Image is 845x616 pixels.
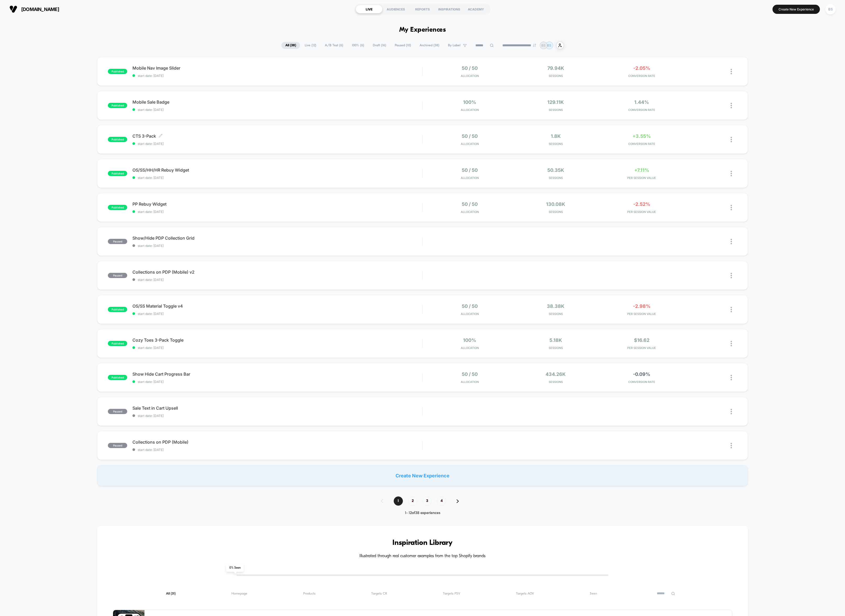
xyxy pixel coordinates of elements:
[132,201,422,207] span: PP Rebuy Widget
[463,99,476,105] span: 100%
[132,380,422,384] span: start date: [DATE]
[409,5,436,13] div: REPORTS
[132,337,422,343] span: Cozy Toes 3-Pack Toggle
[132,108,422,112] span: start date: [DATE]
[824,4,837,15] button: BS
[461,210,479,214] span: Allocation
[436,5,463,13] div: INSPIRATIONS
[731,375,732,380] img: close
[547,303,564,309] span: 38.38k
[376,511,469,515] div: 1 - 12 of 38 experiences
[633,303,651,309] span: -2.98%
[321,42,347,49] span: A/B Test ( 6 )
[600,312,683,316] span: PER SESSION VALUE
[457,499,459,503] img: pagination forward
[369,42,390,49] span: Draft ( 16 )
[382,5,409,13] div: AUDIENCES
[731,69,732,74] img: close
[600,380,683,384] span: CONVERSION RATE
[21,7,59,12] span: [DOMAIN_NAME]
[437,496,446,506] span: 4
[132,142,422,146] span: start date: [DATE]
[108,239,127,244] span: paused
[303,592,315,596] span: Products
[600,346,683,350] span: PER SESSION VALUE
[516,592,534,596] span: Targets AOV
[590,592,597,596] span: Seen
[547,99,564,105] span: 129.11k
[634,167,649,173] span: +7.11%
[514,108,597,112] span: Sessions
[416,42,443,49] span: Archived ( 38 )
[132,167,422,173] span: OS/SS/HH/HR Rebuy Widget
[399,26,446,34] h1: My Experiences
[108,69,127,74] span: published
[551,133,561,139] span: 1.8k
[356,5,382,13] div: LIVE
[132,405,422,411] span: Sale Text in Cart Upsell
[461,142,479,146] span: Allocation
[731,103,732,108] img: close
[132,346,422,350] span: start date: [DATE]
[600,142,683,146] span: CONVERSION RATE
[634,99,649,105] span: 1.44%
[132,269,422,275] span: Collections on PDP (Mobile) v2
[633,371,650,377] span: -0.09%
[462,167,478,173] span: 50 / 50
[632,133,651,139] span: +3.55%
[113,554,732,559] h4: Illustrated through real customer examples from the top Shopify brands
[281,42,300,49] span: All ( 38 )
[731,137,732,142] img: close
[463,337,476,343] span: 100%
[408,496,417,506] span: 2
[113,539,732,547] h3: Inspiration Library
[731,409,732,414] img: close
[348,42,368,49] span: 100% ( 6 )
[108,103,127,108] span: published
[731,307,732,312] img: close
[533,44,536,47] img: end
[731,205,732,210] img: close
[461,312,479,316] span: Allocation
[132,303,422,309] span: OS/SS Material Toggle v4
[461,108,479,112] span: Allocation
[226,564,244,572] span: 0 % Seen
[634,337,649,343] span: $16.62
[371,592,387,596] span: Targets CR
[448,43,460,47] span: By Label
[514,142,597,146] span: Sessions
[514,380,597,384] span: Sessions
[546,201,565,207] span: 130.08k
[731,443,732,448] img: close
[461,380,479,384] span: Allocation
[132,210,422,214] span: start date: [DATE]
[541,43,546,47] p: BS
[462,65,478,71] span: 50 / 50
[9,5,17,13] img: Visually logo
[731,273,732,278] img: close
[108,409,127,414] span: paused
[108,375,127,380] span: published
[394,496,403,506] span: 1
[546,371,566,377] span: 434.26k
[462,371,478,377] span: 50 / 50
[108,171,127,176] span: published
[514,176,597,180] span: Sessions
[97,465,748,486] div: Create New Experience
[108,205,127,210] span: published
[549,337,562,343] span: 5.18k
[422,496,432,506] span: 3
[514,312,597,316] span: Sessions
[132,244,422,248] span: start date: [DATE]
[461,346,479,350] span: Allocation
[547,43,551,47] p: BS
[462,133,478,139] span: 50 / 50
[132,371,422,377] span: Show Hide Cart Progress Bar
[132,235,422,241] span: Show/Hide PDP Collection Grid
[132,176,422,180] span: start date: [DATE]
[514,346,597,350] span: Sessions
[132,65,422,71] span: Mobile Nav Image Slider
[600,210,683,214] span: PER SESSION VALUE
[825,4,836,14] div: BS
[600,108,683,112] span: CONVERSION RATE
